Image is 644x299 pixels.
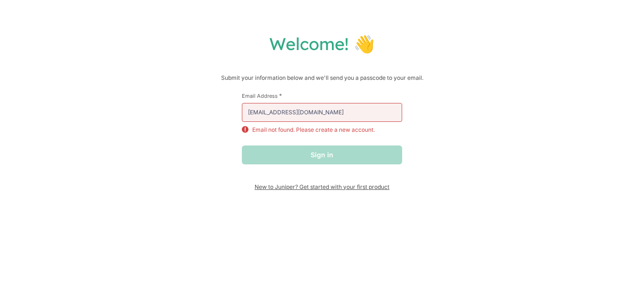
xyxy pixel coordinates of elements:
input: email@example.com [242,103,402,122]
span: This field is required. [279,92,282,99]
h1: Welcome! 👋 [9,33,635,54]
span: New to Juniper? Get started with your first product [242,183,402,190]
p: Submit your information below and we'll send you a passcode to your email. [9,73,635,83]
p: Email not found. Please create a new account. [252,126,375,134]
label: Email Address [242,92,402,99]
